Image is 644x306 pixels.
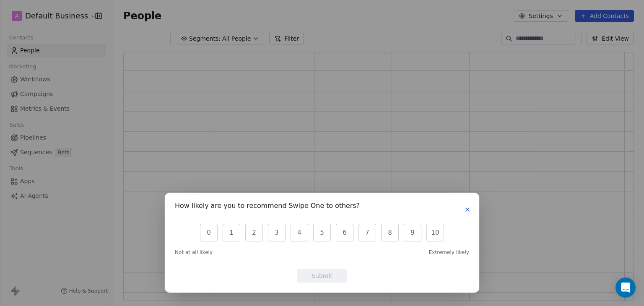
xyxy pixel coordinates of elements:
[175,203,360,211] h1: How likely are you to recommend Swipe One to others?
[404,224,421,241] button: 9
[175,249,213,256] span: Not at all likely
[426,224,444,241] button: 10
[381,224,399,241] button: 8
[297,269,347,283] button: Submit
[268,224,286,241] button: 3
[223,224,240,241] button: 1
[245,224,263,241] button: 2
[200,224,218,241] button: 0
[358,224,376,241] button: 7
[336,224,353,241] button: 6
[429,249,469,256] span: Extremely likely
[313,224,331,241] button: 5
[291,224,308,241] button: 4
